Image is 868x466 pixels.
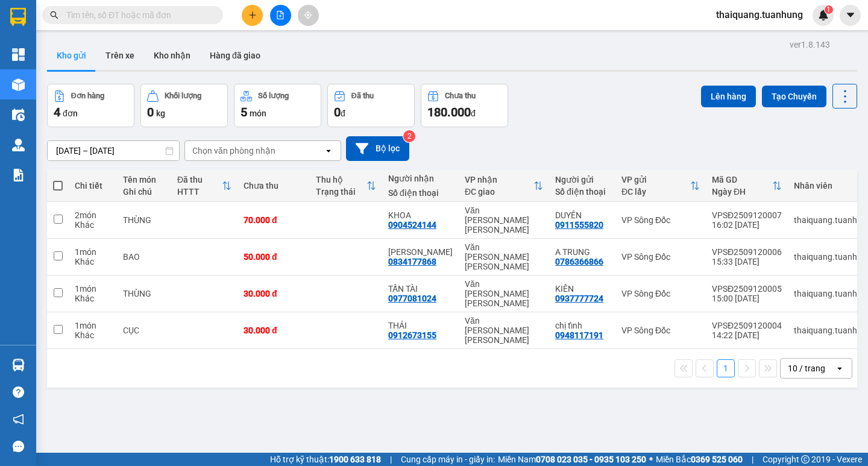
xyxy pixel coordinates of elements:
[790,38,830,51] div: ver 1.8.143
[615,170,706,202] th: Toggle SortBy
[171,170,237,202] th: Toggle SortBy
[555,257,603,266] div: 0786366866
[555,175,609,184] div: Người gửi
[388,247,453,257] div: MAI PHƯƠNG
[123,252,165,262] div: BAO
[649,457,653,462] span: ⚪️
[717,359,735,377] button: 1
[177,187,222,197] div: HTTT
[341,109,345,118] span: đ
[555,294,603,303] div: 0937777724
[248,11,257,19] span: plus
[403,130,415,142] sup: 2
[691,455,743,464] strong: 0369 525 060
[465,175,533,184] div: VP nhận
[471,109,476,118] span: đ
[200,41,270,70] button: Hàng đã giao
[244,326,304,335] div: 30.000 đ
[621,252,700,262] div: VP Sông Đốc
[465,242,543,271] div: Văn [PERSON_NAME] [PERSON_NAME]
[712,247,782,257] div: VPSĐ2509120006
[75,181,111,190] div: Chi tiết
[752,453,753,466] span: |
[13,386,24,398] span: question-circle
[12,78,25,91] img: warehouse-icon
[346,136,409,161] button: Bộ lọc
[244,289,304,298] div: 30.000 đ
[10,8,26,26] img: logo-vxr
[465,187,533,197] div: ĐC giao
[147,105,154,119] span: 0
[12,109,25,121] img: warehouse-icon
[54,105,60,119] span: 4
[334,105,341,119] span: 0
[270,5,291,26] button: file-add
[250,109,266,118] span: món
[621,289,700,298] div: VP Sông Đốc
[12,359,25,371] img: warehouse-icon
[621,175,690,184] div: VP gửi
[762,86,826,107] button: Tạo Chuyến
[825,5,833,14] sup: 1
[388,174,453,183] div: Người nhận
[234,84,321,127] button: Số lượng5món
[75,247,111,257] div: 1 món
[536,455,646,464] strong: 0708 023 035 - 0935 103 250
[706,170,788,202] th: Toggle SortBy
[140,84,228,127] button: Khối lượng0kg
[788,362,825,374] div: 10 / trang
[12,139,25,151] img: warehouse-icon
[123,187,165,197] div: Ghi chú
[388,188,453,198] div: Số điện thoại
[96,41,144,70] button: Trên xe
[712,330,782,340] div: 14:22 [DATE]
[75,220,111,230] div: Khác
[242,5,263,26] button: plus
[329,455,381,464] strong: 1900 633 818
[12,48,25,61] img: dashboard-icon
[465,316,543,345] div: Văn [PERSON_NAME] [PERSON_NAME]
[48,141,179,160] input: Select a date range.
[712,294,782,303] div: 15:00 [DATE]
[390,453,392,466] span: |
[123,175,165,184] div: Tên món
[71,92,104,100] div: Đơn hàng
[50,11,58,19] span: search
[427,105,471,119] span: 180.000
[13,441,24,452] span: message
[840,5,861,26] button: caret-down
[388,284,453,294] div: TẤN TÀI
[498,453,646,466] span: Miền Nam
[123,215,165,225] div: THÙNG
[316,175,366,184] div: Thu hộ
[66,8,209,22] input: Tìm tên, số ĐT hoặc mã đơn
[388,294,436,303] div: 0977081024
[465,279,543,308] div: Văn [PERSON_NAME] [PERSON_NAME]
[845,10,856,20] span: caret-down
[712,220,782,230] div: 16:02 [DATE]
[621,326,700,335] div: VP Sông Đốc
[241,105,247,119] span: 5
[310,170,382,202] th: Toggle SortBy
[244,181,304,190] div: Chưa thu
[123,326,165,335] div: CỤC
[47,84,134,127] button: Đơn hàng4đơn
[192,145,275,157] div: Chọn văn phòng nhận
[351,92,374,100] div: Đã thu
[656,453,743,466] span: Miền Bắc
[826,5,831,14] span: 1
[459,170,549,202] th: Toggle SortBy
[388,330,436,340] div: 0912673155
[388,210,453,220] div: KHOA
[421,84,508,127] button: Chưa thu180.000đ
[276,11,285,19] span: file-add
[621,215,700,225] div: VP Sông Đốc
[75,321,111,330] div: 1 món
[621,187,690,197] div: ĐC lấy
[818,10,829,20] img: icon-new-feature
[177,175,222,184] div: Đã thu
[555,321,609,330] div: chị tỉnh
[555,330,603,340] div: 0948117191
[555,247,609,257] div: A TRUNG
[706,7,813,22] span: thaiquang.tuanhung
